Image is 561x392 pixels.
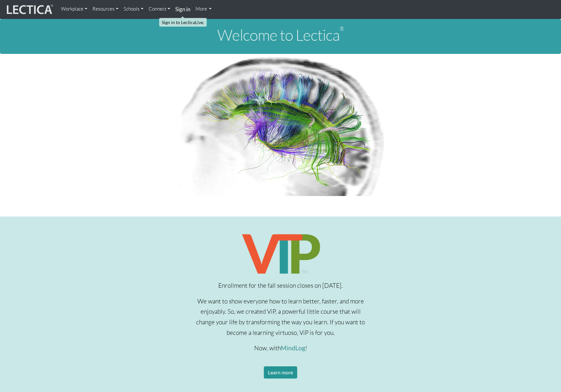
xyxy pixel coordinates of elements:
[175,6,190,13] strong: Sign in
[340,25,344,32] sup: ®
[195,343,366,354] p: Now, with !
[121,3,146,15] a: Schools
[146,3,173,15] a: Connect
[195,296,366,338] p: We want to show everyone how to learn better, faster, and more enjoyably. So, we created ViP, a p...
[193,3,214,15] a: More
[264,366,297,379] a: Learn more
[58,3,90,15] a: Workplace
[90,3,121,15] a: Resources
[5,4,53,16] img: lecticalive
[281,344,305,352] a: MindLog
[195,280,366,291] p: Enrollment for the fall session closes on [DATE].
[5,27,556,44] h1: Welcome to Lectica
[173,3,193,16] a: Sign in
[159,18,207,27] div: Sign in to LecticaLive.
[174,54,387,196] img: Human Connectome Project Image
